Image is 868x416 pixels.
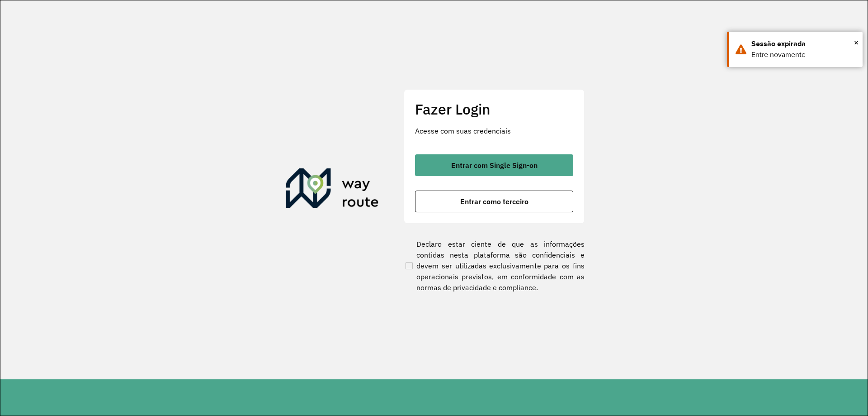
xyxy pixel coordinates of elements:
button: button [415,191,573,212]
img: Roteirizador AmbevTech [286,168,379,212]
span: × [854,36,859,49]
h2: Fazer Login [415,100,573,118]
p: Acesse com suas credenciais [415,125,573,136]
button: Close [854,36,859,49]
span: Entrar com Single Sign-on [451,162,538,169]
span: Entrar como terceiro [460,198,528,205]
div: Entre novamente [751,49,856,60]
div: Sessão expirada [751,38,856,49]
button: button [415,154,573,176]
label: Declaro estar ciente de que as informações contidas nesta plataforma são confidenciais e devem se... [404,239,585,293]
